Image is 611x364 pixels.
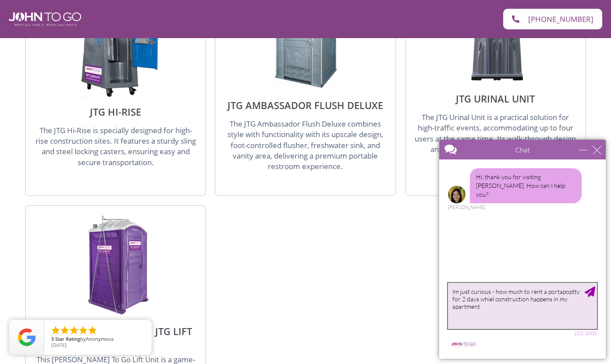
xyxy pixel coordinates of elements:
span: The JTG Hi-Rise is specially designed for high-rise construction sites. It features a sturdy slin... [36,125,196,167]
span: [DATE] [51,342,67,348]
li:  [60,325,70,336]
span: [PHONE_NUMBER] [528,15,593,23]
a: [PHONE_NUMBER] [503,9,602,29]
h2: JTG Urinal Unit [415,94,576,103]
h2: JTG Hi-Rise [35,107,196,117]
iframe: Live Chat Box [434,134,611,364]
span: Anonymous [86,336,114,342]
img: Review Rating [18,329,36,346]
li:  [50,325,61,336]
span: by [51,336,145,343]
li:  [87,325,98,336]
li:  [78,325,89,336]
li:  [69,325,79,336]
span: 5 [51,336,54,342]
span: The JTG Urinal Unit is a practical solution for high-traffic events, accommodating up to four use... [415,112,576,165]
span: Star Rating [55,336,80,342]
span: The JTG Ambassador Flush Deluxe combines style with functionality with its upscale design, foot-c... [227,119,383,171]
img: Purple Porta Potties JTG Lift Unit [74,215,157,318]
h2: JTG Ambassador Flush Deluxe [224,100,386,110]
img: John To Go [9,12,81,26]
